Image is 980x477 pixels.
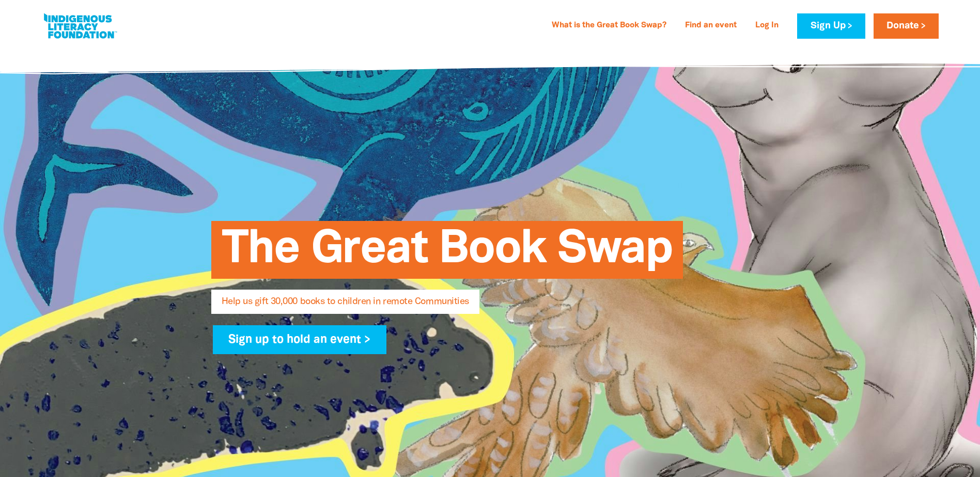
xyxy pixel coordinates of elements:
a: Sign Up [797,13,865,39]
a: Log In [749,18,785,34]
a: Sign up to hold an event > [213,325,387,354]
a: Donate [874,13,939,39]
span: Help us gift 30,000 books to children in remote Communities [222,297,469,314]
a: Find an event [679,18,743,34]
a: What is the Great Book Swap? [546,18,673,34]
span: The Great Book Swap [222,229,673,279]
